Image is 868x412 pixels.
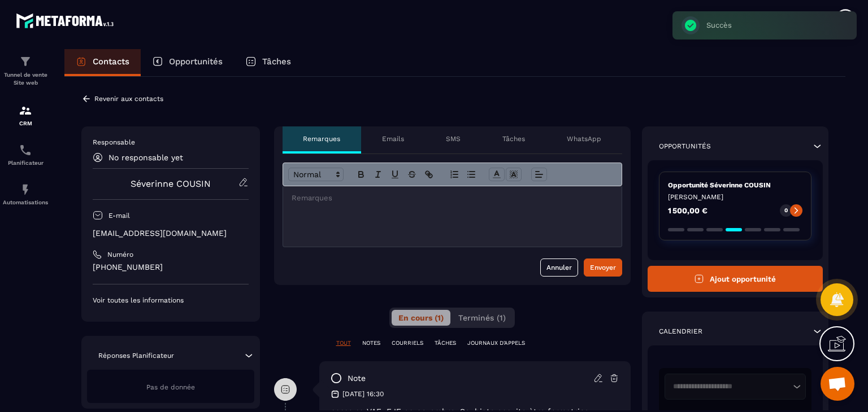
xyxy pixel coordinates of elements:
p: [EMAIL_ADDRESS][DOMAIN_NAME] [93,228,249,239]
p: E-mail [108,211,130,220]
p: [PHONE_NUMBER] [93,262,249,273]
p: Automatisations [3,199,48,205]
button: Annuler [540,258,578,277]
img: formation [19,104,32,117]
button: En cours (1) [392,310,450,326]
a: Opportunités [141,49,234,76]
p: Tâches [262,56,291,67]
p: Calendrier [659,327,702,336]
p: 1 500,00 € [668,207,708,214]
span: Terminés (1) [458,313,506,322]
p: Voir toutes les informations [93,296,249,305]
a: Contacts [64,49,141,76]
p: NOTES [362,339,380,347]
div: Envoyer [590,262,616,273]
img: automations [19,183,32,196]
p: Responsable [93,138,249,147]
p: WhatsApp [567,134,601,143]
img: scheduler [19,143,32,157]
a: schedulerschedulerPlanificateur [3,135,48,174]
button: Ajout opportunité [648,266,823,292]
a: formationformationCRM [3,95,48,135]
p: TOUT [336,339,351,347]
p: TÂCHES [435,339,456,347]
p: Opportunité Séverinne COUSIN [668,181,803,190]
p: Emails [382,134,404,143]
img: formation [19,55,32,68]
p: Opportunités [659,142,711,151]
p: Revenir aux contacts [94,95,163,103]
p: SMS [446,134,461,143]
a: Tâches [234,49,302,76]
span: En cours (1) [398,313,444,322]
a: formationformationTunnel de vente Site web [3,46,48,95]
p: JOURNAUX D'APPELS [467,339,525,347]
button: Envoyer [584,258,622,277]
a: automationsautomationsAutomatisations [3,174,48,214]
p: [DATE] 16:30 [342,389,384,398]
p: Tâches [502,134,525,143]
p: Remarques [303,134,340,143]
span: Pas de donnée [146,383,195,391]
p: Planificateur [3,160,48,166]
p: 0 [784,207,788,214]
p: No responsable yet [108,153,183,162]
p: Réponses Planificateur [98,351,174,360]
p: note [348,373,366,384]
p: Tunnel de vente Site web [3,71,48,87]
p: Opportunités [169,56,223,67]
a: Séverinne COUSIN [131,178,211,189]
p: CRM [3,120,48,126]
p: Numéro [107,250,133,259]
p: Contacts [93,56,129,67]
div: Ouvrir le chat [821,367,854,401]
p: COURRIELS [392,339,423,347]
img: logo [16,10,118,31]
p: [PERSON_NAME] [668,192,803,201]
button: Terminés (1) [452,310,513,326]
